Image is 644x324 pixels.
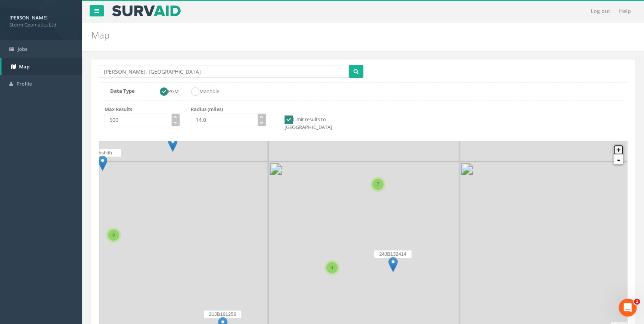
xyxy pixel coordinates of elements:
span: Profile [16,80,32,87]
a: [PERSON_NAME] Storm Geomatics Ltd [9,12,73,28]
span: 7 [377,182,379,187]
label: PGM [152,87,179,96]
p: Radius (miles) [191,106,266,113]
span: 4 [331,265,333,270]
label: Data Type [105,87,147,95]
p: Hshshdh [84,149,121,157]
span: Map [19,63,29,70]
p: Max Results [105,106,180,113]
img: marker-icon.png [168,136,177,152]
span: 1 [634,299,640,305]
span: 8 [112,232,115,238]
input: Enter place name or postcode [99,65,349,78]
strong: [PERSON_NAME] [9,14,47,21]
label: Manhole [184,87,219,96]
span: Storm Geomatics Ltd [9,21,73,28]
label: Limit results to [GEOGRAPHIC_DATA] [277,115,352,131]
a: Map [1,58,82,75]
span: Jobs [18,46,27,52]
img: marker-icon.png [388,257,398,272]
img: marker-icon.png [98,155,107,171]
iframe: Intercom live chat [619,299,637,317]
a: - [613,155,623,164]
p: 21JB161256 [204,311,241,318]
a: + [613,145,623,155]
h2: Map [91,30,542,40]
p: 24JB132414 [374,250,411,258]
